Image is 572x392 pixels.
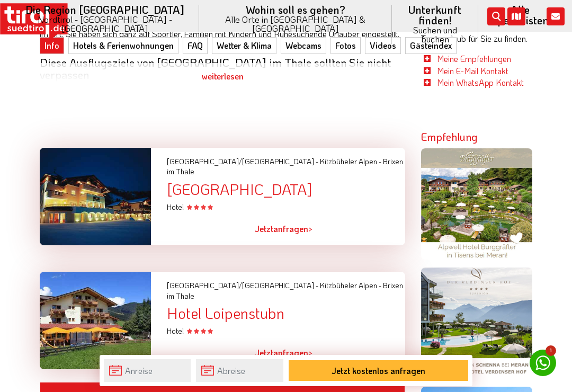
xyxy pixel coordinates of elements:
div: weiterlesen [40,63,405,90]
a: Mein E-Mail Kontakt [437,65,508,76]
span: Brixen im Thale [167,156,403,177]
div: Hotel Loipenstubn [167,305,405,322]
a: Jetztanfragen> [255,341,312,366]
img: verdinserhof.png [421,268,532,379]
a: 1 [530,350,556,376]
strong: Empfehlung [421,130,478,144]
a: Jetztanfragen> [255,217,312,241]
span: Hotel [167,202,213,212]
span: Brixen im Thale [167,280,403,301]
span: Kitzbüheler Alpen - [320,156,381,166]
button: Jetzt kostenlos anfragen [289,360,468,381]
small: Suchen und buchen [405,25,466,43]
a: Mein WhatsApp Kontakt [437,77,524,88]
span: > [308,347,312,358]
span: Hotel [167,326,213,336]
span: Kitzbüheler Alpen - [320,280,381,290]
input: Anreise [104,359,191,382]
i: Karte öffnen [507,7,525,25]
i: Kontakt [547,7,565,25]
span: Jetzt [255,347,273,358]
span: > [308,223,312,234]
span: [GEOGRAPHIC_DATA]/[GEOGRAPHIC_DATA] - [167,280,318,290]
div: [GEOGRAPHIC_DATA] [167,181,405,198]
span: [GEOGRAPHIC_DATA]/[GEOGRAPHIC_DATA] - [167,156,318,166]
span: 1 [546,345,556,356]
span: Jetzt [255,223,273,234]
input: Abreise [196,359,283,382]
img: burggraefler.jpg [421,148,532,260]
a: Meine Empfehlungen [437,53,511,64]
small: Nordtirol - [GEOGRAPHIC_DATA] - [GEOGRAPHIC_DATA] [23,15,186,33]
small: Alle Orte in [GEOGRAPHIC_DATA] & [GEOGRAPHIC_DATA] [212,15,379,33]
